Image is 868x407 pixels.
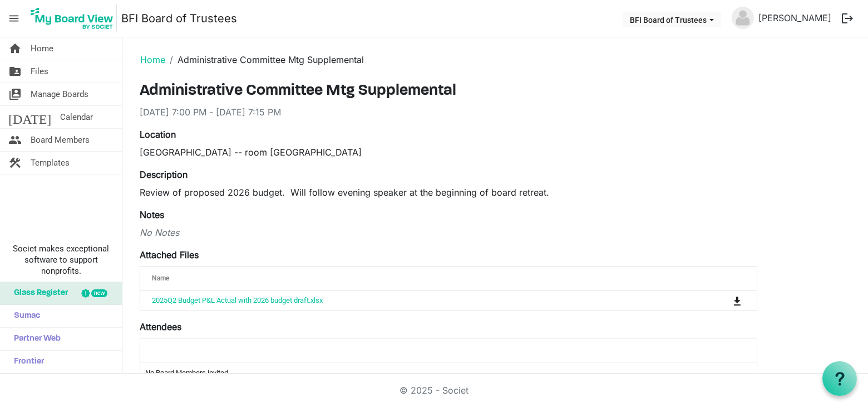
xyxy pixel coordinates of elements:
a: [PERSON_NAME] [754,7,836,29]
span: Home [31,37,53,60]
span: Partner Web [8,328,61,350]
span: Manage Boards [31,83,88,105]
span: Glass Register [8,282,68,304]
li: Administrative Committee Mtg Supplemental [165,53,364,66]
img: My Board View Logo [27,4,117,32]
h3: Administrative Committee Mtg Supplemental [140,82,757,101]
span: [DATE] [8,106,51,128]
div: new [91,289,107,297]
p: Review of proposed 2026 budget. Will follow evening speaker at the beginning of board retreat. [140,186,757,199]
a: Home [140,54,165,65]
div: [DATE] 7:00 PM - [DATE] 7:15 PM [140,105,757,119]
a: My Board View Logo [27,4,121,32]
div: No Notes [140,226,757,239]
td: 2025Q2 Budget P&L Actual with 2026 budget draft.xlsx is template cell column header Name [140,290,687,311]
span: construction [8,152,22,174]
span: switch_account [8,83,22,105]
span: folder_shared [8,60,22,83]
span: Societ makes exceptional software to support nonprofits. [5,243,117,277]
div: [GEOGRAPHIC_DATA] -- room [GEOGRAPHIC_DATA] [140,146,757,159]
span: home [8,37,22,60]
td: No Board Members invited [140,362,757,384]
button: Download [729,293,745,308]
label: Location [140,128,176,141]
label: Attendees [140,320,181,333]
span: menu [3,8,24,29]
button: logout [836,7,859,30]
a: BFI Board of Trustees [121,7,237,30]
label: Notes [140,208,164,221]
img: no-profile-picture.svg [732,7,754,29]
span: Board Members [31,129,90,151]
a: 2025Q2 Budget P&L Actual with 2026 budget draft.xlsx [152,296,323,304]
span: Frontier [8,351,44,373]
span: Sumac [8,305,40,327]
td: is Command column column header [687,290,757,311]
label: Description [140,168,188,181]
span: Calendar [60,106,93,128]
span: Name [152,274,169,282]
label: Attached Files [140,248,199,261]
span: people [8,129,22,151]
a: © 2025 - Societ [400,385,468,396]
span: Files [31,60,48,83]
span: Templates [31,152,70,174]
button: BFI Board of Trustees dropdownbutton [623,12,721,27]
